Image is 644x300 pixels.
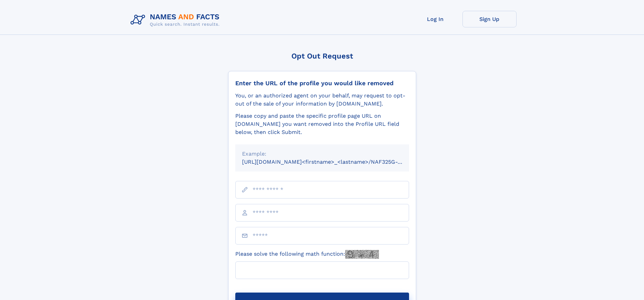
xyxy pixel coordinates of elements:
[242,159,422,165] small: [URL][DOMAIN_NAME]<firstname>_<lastname>/NAF325G-xxxxxxxx
[235,112,409,136] div: Please copy and paste the specific profile page URL on [DOMAIN_NAME] you want removed into the Pr...
[235,79,409,87] div: Enter the URL of the profile you would like removed
[128,11,225,29] img: Logo Names and Facts
[408,11,462,27] a: Log In
[228,52,416,60] div: Opt Out Request
[235,92,409,108] div: You, or an authorized agent on your behalf, may request to opt-out of the sale of your informatio...
[242,150,402,158] div: Example:
[462,11,517,27] a: Sign Up
[235,250,379,259] label: Please solve the following math function:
